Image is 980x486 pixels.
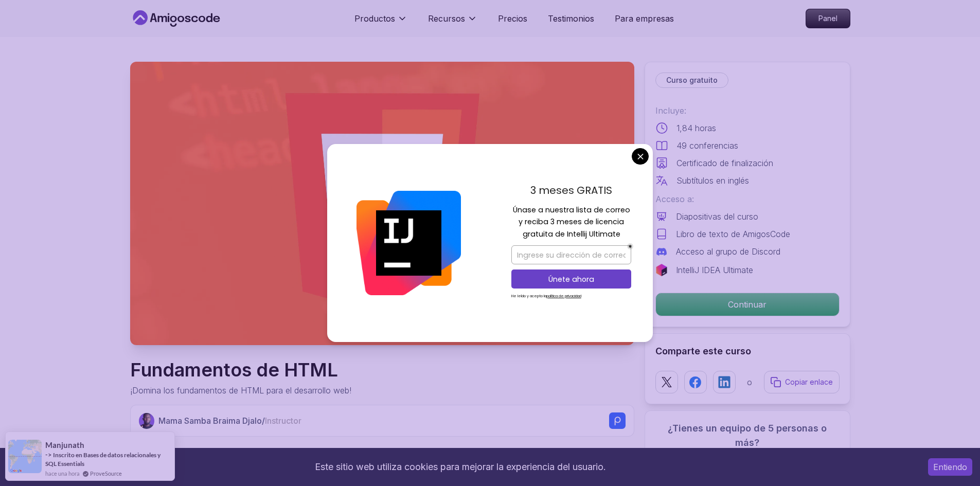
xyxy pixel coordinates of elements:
[8,440,42,473] img: Imagen de notificación de prueba social de Provesource
[655,194,694,204] font: Acceso a:
[265,416,301,426] font: Instructor
[676,265,753,275] font: IntelliJ IDEA Ultimate
[139,413,155,429] img: Nelson Djalo
[90,470,122,477] font: ProveSource
[130,62,634,345] img: html-para-principiantes_miniatura
[655,293,840,316] button: Continuar
[933,462,967,472] font: Entiendo
[90,469,122,478] a: ProveSource
[676,158,773,168] font: Certificado de finalización
[615,12,674,25] a: Para empresas
[655,264,668,276] img: logotipo de jetbrains
[45,451,161,467] a: Inscrito en Bases de datos relacionales y SQL Essentials
[615,13,674,24] font: Para empresas
[676,140,738,151] font: 49 conferencias
[262,416,265,426] font: /
[668,423,827,448] font: ¿Tienes un equipo de 5 personas o más?
[45,451,52,459] font: ->
[130,385,351,395] font: ¡Domina los fundamentos de HTML para el desarrollo web!
[676,246,780,257] font: Acceso al grupo de Discord
[728,299,767,310] font: Continuar
[785,377,833,386] font: Copiar enlace
[928,458,972,476] button: Aceptar cookies
[548,13,594,24] font: Testimonios
[676,123,716,133] font: 1,84 horas
[498,13,527,24] font: Precios
[548,12,594,25] a: Testimonios
[666,76,718,84] font: Curso gratuito
[655,105,686,116] font: Incluye:
[806,9,850,28] a: Panel
[655,346,751,356] font: Comparte este curso
[764,371,840,393] button: Copiar enlace
[130,358,338,381] font: Fundamentos de HTML
[676,229,790,239] font: Libro de texto de AmigosCode
[428,13,465,24] font: Recursos
[45,440,84,449] font: Manjunath
[158,416,262,426] font: Mama Samba Braima Djalo
[676,211,758,222] font: Diapositivas del curso
[354,12,407,33] button: Productos
[428,12,477,33] button: Recursos
[45,470,80,477] font: hace una hora
[676,175,749,186] font: Subtítulos en inglés
[354,13,395,24] font: Productos
[747,377,752,387] font: o
[818,14,838,23] font: Panel
[315,461,606,472] font: Este sitio web utiliza cookies para mejorar la experiencia del usuario.
[498,12,527,25] a: Precios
